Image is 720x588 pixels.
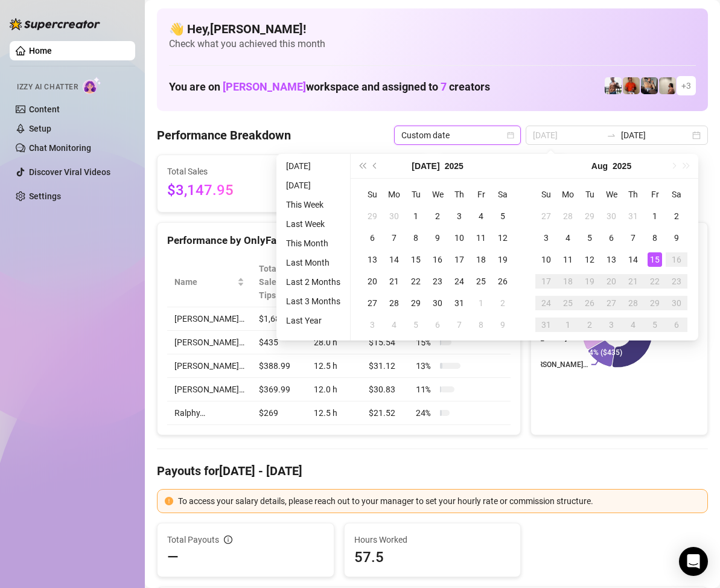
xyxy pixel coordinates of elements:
div: 7 [387,231,401,245]
li: This Month [281,236,345,251]
td: 2025-07-12 [492,227,514,249]
div: 10 [539,252,553,267]
td: 2025-08-22 [644,270,666,292]
div: 3 [452,209,467,223]
td: 2025-09-02 [579,314,601,336]
td: 2025-07-27 [362,292,383,314]
div: 6 [604,231,619,245]
img: logo-BBDzfeDw.svg [10,18,100,30]
td: 2025-08-08 [470,314,492,336]
td: 2025-09-03 [601,314,622,336]
div: 28 [561,209,575,223]
td: 2025-07-18 [470,249,492,270]
div: 16 [430,252,445,267]
td: 2025-08-01 [644,205,666,227]
div: 4 [387,318,401,332]
td: 2025-07-06 [362,227,383,249]
a: Content [29,104,60,114]
div: 20 [365,274,380,289]
a: Setup [29,124,51,133]
h4: Performance Breakdown [157,127,291,144]
td: $31.12 [362,354,409,378]
td: 2025-08-25 [557,292,579,314]
span: + 3 [681,79,691,92]
td: 2025-09-06 [666,314,687,336]
li: Last Year [281,313,345,328]
div: 6 [669,318,684,332]
td: 2025-08-05 [579,227,601,249]
img: JUSTIN [605,77,622,94]
div: 13 [604,252,619,267]
span: [PERSON_NAME] [223,80,306,93]
div: 23 [430,274,445,289]
td: 2025-08-28 [622,292,644,314]
td: 2025-08-03 [362,314,383,336]
div: 26 [582,296,597,310]
td: $21.52 [362,401,409,425]
div: 28 [626,296,640,310]
h4: 👋 Hey, [PERSON_NAME] ! [169,21,696,37]
span: Name [174,275,235,289]
td: 2025-08-04 [383,314,405,336]
td: $269 [252,401,307,425]
div: 18 [474,252,488,267]
span: Izzy AI Chatter [17,81,78,93]
span: 15 % [416,336,435,349]
td: 2025-08-16 [666,249,687,270]
div: 2 [669,209,684,223]
div: 30 [604,209,619,223]
li: Last 2 Months [281,275,345,289]
td: 2025-07-20 [362,270,383,292]
span: — [167,548,179,567]
span: exclamation-circle [165,497,173,505]
div: 19 [582,274,597,289]
div: To access your salary details, please reach out to your manager to set your hourly rate or commis... [178,494,700,508]
div: 21 [387,274,401,289]
td: 2025-08-09 [492,314,514,336]
td: 2025-08-15 [644,249,666,270]
div: 21 [626,274,640,289]
div: 15 [648,252,662,267]
button: Choose a month [412,154,439,178]
td: [PERSON_NAME]… [167,378,252,401]
div: 29 [365,209,380,223]
td: 2025-07-28 [557,205,579,227]
td: $15.54 [362,331,409,354]
td: 2025-08-06 [427,314,448,336]
span: info-circle [224,535,232,544]
span: calendar [507,132,514,139]
td: 2025-07-19 [492,249,514,270]
td: 2025-08-04 [557,227,579,249]
td: 2025-08-24 [535,292,557,314]
div: 5 [409,318,423,332]
div: 11 [561,252,575,267]
div: 5 [582,231,597,245]
span: 57.5 [354,548,511,567]
td: $388.99 [252,354,307,378]
div: 22 [648,274,662,289]
td: 2025-07-08 [405,227,427,249]
div: 29 [648,296,662,310]
td: 2025-07-05 [492,205,514,227]
div: 20 [604,274,619,289]
div: 24 [452,274,467,289]
li: [DATE] [281,159,345,173]
div: 23 [669,274,684,289]
div: 4 [626,318,640,332]
td: 2025-08-17 [535,270,557,292]
td: 2025-08-03 [535,227,557,249]
div: 10 [452,231,467,245]
td: 2025-06-30 [383,205,405,227]
td: 2025-07-22 [405,270,427,292]
div: 9 [430,231,445,245]
div: 30 [387,209,401,223]
text: [PERSON_NAME]… [527,360,588,369]
td: 2025-07-10 [448,227,470,249]
div: 31 [626,209,640,223]
th: We [601,184,622,205]
div: 18 [561,274,575,289]
td: [PERSON_NAME]… [167,307,252,331]
th: Th [448,184,470,205]
div: 30 [669,296,684,310]
span: Total Payouts [167,533,219,546]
